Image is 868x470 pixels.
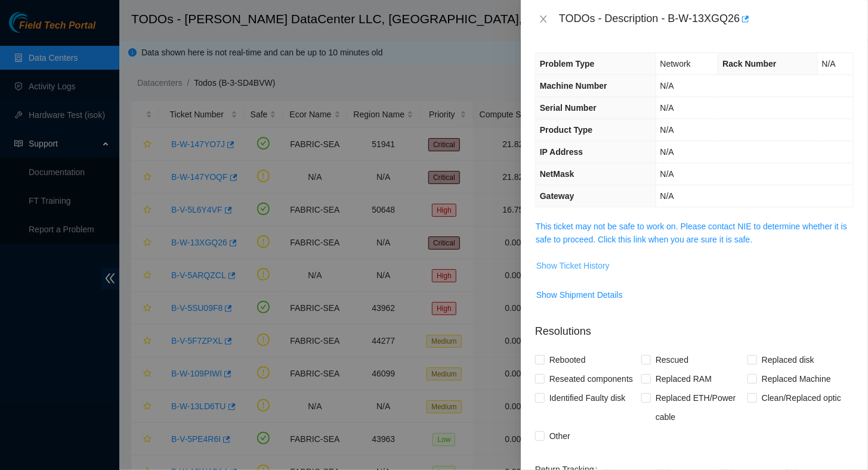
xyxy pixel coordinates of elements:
[559,10,854,29] div: TODOs - Description - B-W-13XGQ26
[540,169,574,179] span: NetMask
[535,14,552,25] button: Close
[660,125,674,135] span: N/A
[540,125,592,135] span: Product Type
[722,59,776,69] span: Rack Number
[757,350,819,369] span: Replaced disk
[536,288,623,301] span: Show Shipment Details
[540,59,595,69] span: Problem Type
[536,222,847,244] a: This ticket may not be safe to work on. Please contact NIE to determine whether it is safe to pro...
[660,103,674,113] span: N/A
[536,256,610,275] button: Show Ticket History
[757,369,836,388] span: Replaced Machine
[545,369,638,388] span: Reseated components
[540,103,597,113] span: Serial Number
[660,169,674,179] span: N/A
[535,314,854,340] p: Resolutions
[757,388,846,407] span: Clean/Replaced optic
[539,14,548,24] span: close
[660,191,674,201] span: N/A
[651,388,747,427] span: Replaced ETH/Power cable
[540,147,583,157] span: IP Address
[660,147,674,157] span: N/A
[822,59,836,69] span: N/A
[545,427,575,446] span: Other
[660,59,691,69] span: Network
[536,259,610,272] span: Show Ticket History
[545,350,591,369] span: Rebooted
[651,369,716,388] span: Replaced RAM
[540,191,574,201] span: Gateway
[651,350,693,369] span: Rescued
[536,285,623,304] button: Show Shipment Details
[540,81,607,91] span: Machine Number
[660,81,674,91] span: N/A
[545,388,631,407] span: Identified Faulty disk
